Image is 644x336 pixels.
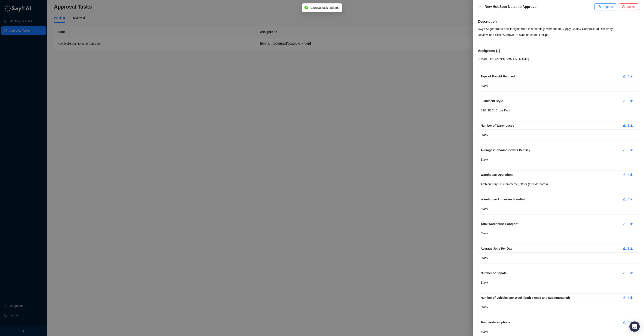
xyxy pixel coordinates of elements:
[478,58,529,61] span: [EMAIL_ADDRESS][DOMAIN_NAME]
[478,32,639,38] p: Review, and click "Approve" to sync notes to HubSpot.
[629,321,640,332] div: Open Intercom Messenger
[619,147,636,154] button: Edit
[481,172,619,177] div: Warehouse Operations
[598,5,601,8] span: check-circle
[619,319,636,326] button: Edit
[481,74,619,79] div: Type of Freight Handled
[481,256,488,260] em: Blank
[481,222,619,226] div: Total Warehouse Footprint
[481,305,488,309] em: Blank
[623,222,626,225] span: edit
[310,5,339,10] span: Approval task updated
[481,320,619,325] div: Temperature options
[619,294,636,301] button: Edit
[623,198,626,201] span: edit
[481,133,488,137] em: Blank
[619,245,636,252] button: Edit
[481,181,636,187] p: Ambient (dry), E-Commerce, Other (Include notes)
[628,271,633,275] span: Edit
[478,4,483,9] button: Close
[481,232,488,235] em: Blank
[628,222,633,226] span: Edit
[628,172,633,177] span: Edit
[479,5,482,9] span: close
[623,124,626,127] span: edit
[628,295,633,300] span: Edit
[619,221,636,227] button: Edit
[628,123,633,128] span: Edit
[628,99,633,103] span: Edit
[602,4,614,9] span: Approve
[619,122,636,129] button: Edit
[619,73,636,80] button: Edit
[481,197,619,202] div: Warehouse Processes Handled
[623,271,626,274] span: edit
[481,246,619,251] div: Average Jobs Per Day
[481,207,488,210] em: Blank
[481,84,488,87] em: Blank
[619,98,636,104] button: Edit
[481,99,619,103] div: Fulfilment Style
[594,3,617,10] button: Approve
[481,158,488,161] em: Blank
[622,5,625,8] span: stop
[623,321,626,324] span: edit
[628,197,633,202] span: Edit
[481,281,488,284] em: Blank
[485,4,594,9] div: New HubSpot Notes to Approve!
[478,26,639,32] p: Swyft AI generated new insights from this meeting: Momentum Supply Chain// CartonCloud Discovery
[628,320,633,325] span: Edit
[619,270,636,277] button: Edit
[623,99,626,102] span: edit
[481,123,619,128] div: Number of Warehouses
[481,107,636,113] p: B2B, B2C, Cross Dock
[628,148,633,152] span: Edit
[619,171,636,178] button: Edit
[623,296,626,299] span: edit
[478,19,639,24] h5: Description
[304,6,308,9] span: check-circle
[478,48,639,53] h5: Assignees ( 1 )
[628,246,633,251] span: Edit
[623,75,626,78] span: edit
[481,148,619,152] div: Average Outbound Orders Per Day
[623,173,626,176] span: edit
[619,196,636,203] button: Edit
[481,330,488,333] em: Blank
[619,3,639,10] button: Reject
[481,295,619,300] div: Number of Vehicles per Week (both owned and subcontracted)
[628,74,633,79] span: Edit
[481,271,619,275] div: Number of Depots
[627,4,635,9] span: Reject
[623,247,626,250] span: edit
[623,148,626,151] span: edit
